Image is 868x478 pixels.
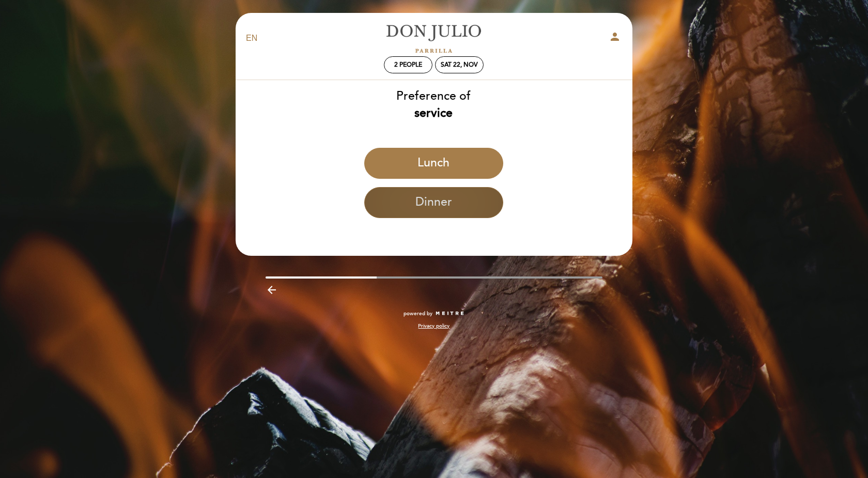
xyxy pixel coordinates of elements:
div: Sat 22, Nov [441,61,478,69]
b: service [414,106,453,120]
div: Preference of [235,88,632,122]
button: Dinner [364,187,503,218]
a: Privacy policy [418,322,450,330]
i: arrow_backward [266,284,278,296]
a: [PERSON_NAME] [369,24,498,53]
a: powered by [404,310,464,317]
img: MEITRE [435,311,464,316]
button: person [609,30,621,47]
i: person [609,30,621,43]
button: Lunch [364,148,503,179]
span: powered by [404,310,432,317]
span: 2 people [394,61,422,69]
